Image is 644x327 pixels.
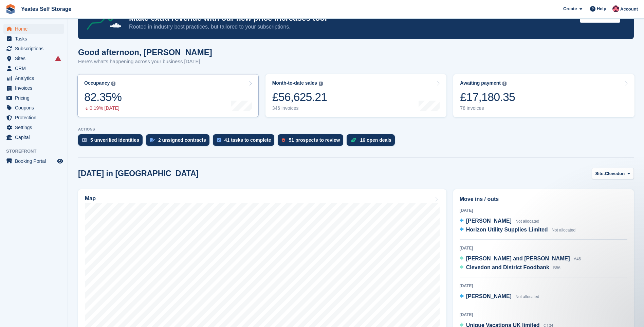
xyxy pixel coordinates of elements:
span: Tasks [15,34,56,44]
a: 41 tasks to complete [213,134,278,149]
a: menu [3,103,64,113]
p: ACTIONS [78,127,634,132]
a: Preview store [56,157,64,165]
a: Yeates Self Storage [18,3,74,15]
a: menu [3,83,64,93]
a: menu [3,156,64,166]
h1: Good afternoon, [PERSON_NAME] [78,48,212,57]
span: CRM [15,64,56,73]
span: Not allocated [515,219,539,224]
div: Month-to-date sales [272,80,317,86]
span: Clevedon [605,170,625,177]
a: Awaiting payment £17,180.35 78 invoices [453,74,634,117]
button: Site: Clevedon [592,168,634,179]
a: menu [3,34,64,44]
span: Create [563,5,577,12]
span: Not allocated [515,294,539,299]
img: deal-1b604bf984904fb50ccaf53a9ad4b4a5d6e5aea283cecdc64d6e3604feb123c2.svg [351,138,356,142]
span: Subscriptions [15,44,56,53]
a: Horizon Utility Supplies Limited Not allocated [460,226,575,235]
div: [DATE] [460,207,627,213]
span: Site: [595,170,605,177]
a: [PERSON_NAME] Not allocated [460,217,539,226]
span: Coupons [15,103,56,113]
a: 51 prospects to review [278,134,347,149]
div: 16 open deals [360,137,391,143]
div: 346 invoices [272,105,327,111]
span: [PERSON_NAME] [466,218,512,224]
span: Clevedon and District Foodbank [466,264,549,270]
a: menu [3,64,64,73]
div: [DATE] [460,283,627,289]
span: Capital [15,133,56,142]
span: Home [15,24,56,34]
a: [PERSON_NAME] Not allocated [460,292,539,301]
img: stora-icon-8386f47178a22dfd0bd8f6a31ec36ba5ce8667c1dd55bd0f319d3a0aa187defe.svg [5,4,16,14]
div: £17,180.35 [460,90,515,104]
div: 82.35% [84,90,122,104]
a: menu [3,133,64,142]
span: Protection [15,113,56,122]
a: menu [3,93,64,103]
div: 2 unsigned contracts [158,137,206,143]
span: Invoices [15,83,56,93]
img: contract_signature_icon-13c848040528278c33f63329250d36e43548de30e8caae1d1a13099fd9432cc5.svg [150,138,155,142]
div: 0.19% [DATE] [84,105,122,111]
span: Not allocated [552,228,575,233]
a: menu [3,113,64,122]
a: Clevedon and District Foodbank B56 [460,263,560,272]
a: 5 unverified identities [78,134,146,149]
span: B56 [553,265,560,270]
a: menu [3,44,64,53]
img: icon-info-grey-7440780725fd019a000dd9b08b2336e03edf1995a4989e88bcd33f0948082b44.svg [111,82,115,86]
i: Smart entry sync failures have occurred [55,56,61,61]
span: Storefront [6,148,68,155]
h2: [DATE] in [GEOGRAPHIC_DATA] [78,169,199,178]
h2: Move ins / outs [460,195,627,203]
img: task-75834270c22a3079a89374b754ae025e5fb1db73e45f91037f5363f120a921f8.svg [217,138,221,142]
a: menu [3,54,64,63]
span: Sites [15,54,56,63]
span: Booking Portal [15,156,56,166]
p: Here's what's happening across your business [DATE] [78,58,212,66]
div: [DATE] [460,312,627,318]
img: icon-info-grey-7440780725fd019a000dd9b08b2336e03edf1995a4989e88bcd33f0948082b44.svg [319,82,323,86]
a: menu [3,123,64,132]
span: Analytics [15,73,56,83]
a: 16 open deals [347,134,398,149]
a: 2 unsigned contracts [146,134,213,149]
img: James Griffin [612,5,619,12]
a: menu [3,73,64,83]
h2: Map [85,195,96,202]
span: Help [597,5,606,12]
img: prospect-51fa495bee0391a8d652442698ab0144808aea92771e9ea1ae160a38d050c398.svg [282,138,285,142]
div: 51 prospects to review [289,137,340,143]
div: £56,625.21 [272,90,327,104]
a: Month-to-date sales £56,625.21 346 invoices [265,74,447,117]
img: icon-info-grey-7440780725fd019a000dd9b08b2336e03edf1995a4989e88bcd33f0948082b44.svg [502,82,507,86]
span: [PERSON_NAME] and [PERSON_NAME] [466,256,570,261]
img: verify_identity-adf6edd0f0f0b5bbfe63781bf79b02c33cf7c696d77639b501bdc392416b5a36.svg [82,138,87,142]
span: Horizon Utility Supplies Limited [466,227,548,233]
div: Occupancy [84,80,110,86]
div: [DATE] [460,245,627,251]
span: Account [620,6,638,13]
div: 41 tasks to complete [224,137,271,143]
span: Settings [15,123,56,132]
span: [PERSON_NAME] [466,293,512,299]
a: [PERSON_NAME] and [PERSON_NAME] A46 [460,255,581,263]
div: 5 unverified identities [90,137,139,143]
span: Pricing [15,93,56,103]
span: A46 [574,257,581,261]
a: menu [3,24,64,34]
p: Rooted in industry best practices, but tailored to your subscriptions. [129,23,574,31]
div: 78 invoices [460,105,515,111]
a: Occupancy 82.35% 0.19% [DATE] [77,74,259,117]
div: Awaiting payment [460,80,501,86]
